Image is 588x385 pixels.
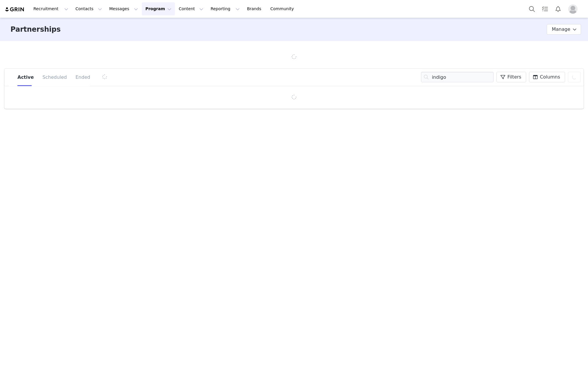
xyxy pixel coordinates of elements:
[243,2,266,15] a: Brands
[552,2,564,15] button: Notifications
[207,2,243,15] button: Reporting
[71,69,90,86] div: Ended
[10,24,61,35] h3: Partnerships
[507,74,521,81] span: Filters
[72,2,105,15] button: Contacts
[38,69,71,86] div: Scheduled
[496,72,526,82] button: Filters
[267,2,300,15] a: Community
[142,2,175,15] button: Program
[529,72,565,82] button: Columns
[17,69,38,86] div: Active
[106,2,141,15] button: Messages
[526,2,538,15] button: Search
[175,2,207,15] button: Content
[30,2,72,15] button: Recruitment
[547,24,581,35] button: Manage
[539,2,551,15] a: Tasks
[5,7,25,12] img: grin logo
[568,4,578,14] img: placeholder-profile.jpg
[540,74,560,81] span: Columns
[421,72,494,82] input: Search
[552,26,570,33] span: Manage
[565,4,583,14] button: Profile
